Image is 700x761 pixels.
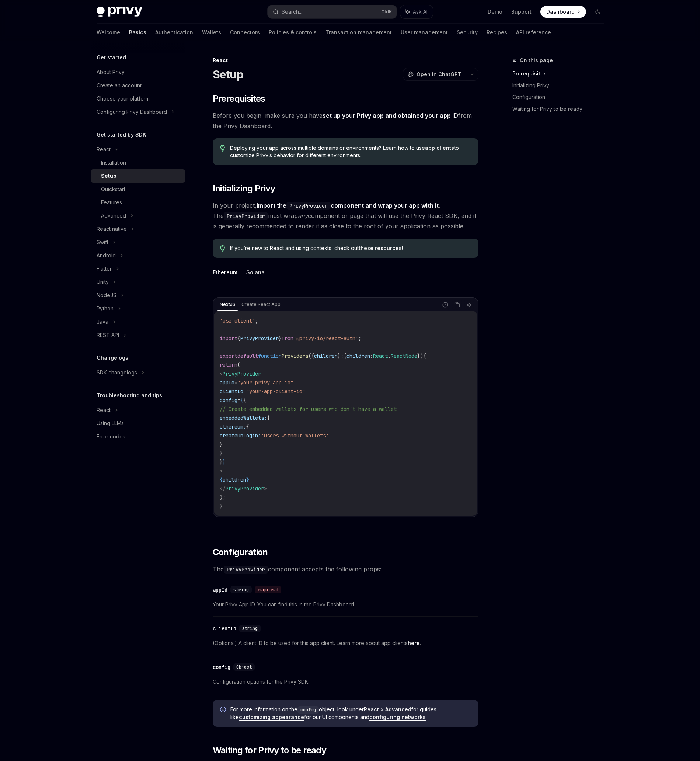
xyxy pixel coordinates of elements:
[512,103,610,115] a: Waiting for Privy to be ready
[246,388,305,395] span: "your-app-client-id"
[97,238,108,247] div: Swift
[381,9,392,15] span: Ctrl K
[220,494,226,501] span: );
[213,600,478,609] span: Your Privy App ID. You can find this in the Privy Dashboard.
[375,245,402,251] a: resources
[403,68,466,81] button: Open in ChatGPT
[417,353,423,359] span: })
[487,24,507,41] a: Recipes
[97,145,111,154] div: React
[243,397,246,404] span: {
[592,6,604,18] button: Toggle dark mode
[202,24,221,41] a: Wallets
[457,24,478,41] a: Security
[364,706,411,712] strong: React > Advanced
[267,415,270,421] span: {
[220,397,237,404] span: config
[97,391,162,400] h5: Troubleshooting and tips
[220,317,255,324] span: 'use client'
[101,158,126,167] div: Installation
[279,335,282,342] span: }
[217,300,238,309] div: NextJS
[346,353,370,359] span: children
[97,53,126,62] h5: Get started
[246,476,249,483] span: }
[129,24,146,41] a: Basics
[423,353,426,359] span: {
[97,291,116,300] div: NodeJS
[282,335,293,342] span: from
[230,24,260,41] a: Connectors
[230,244,471,252] span: If you’re new to React and using contexts, check out !
[314,353,338,359] span: children
[400,5,433,18] button: Ask AI
[97,94,150,103] div: Choose your platform
[258,353,282,359] span: function
[213,110,478,131] span: Before you begin, make sure you have from the Privy Dashboard.
[240,397,243,404] span: {
[220,707,227,714] svg: Info
[101,198,122,207] div: Features
[338,353,341,359] span: }
[224,212,268,220] code: PrivyProvider
[261,432,329,439] span: 'users-without-wallets'
[97,304,114,313] div: Python
[220,362,237,368] span: return
[220,441,223,448] span: }
[237,353,258,359] span: default
[511,8,532,15] a: Support
[293,335,358,342] span: '@privy-io/react-auth'
[220,406,397,412] span: // Create embedded wallets for users who don't have a wallet
[323,112,458,120] a: set up your Privy app and obtained your app ID
[97,251,116,260] div: Android
[370,353,373,359] span: :
[91,79,185,92] a: Create an account
[91,92,185,105] a: Choose your platform
[237,362,240,368] span: (
[220,388,243,395] span: clientId
[425,145,454,151] a: app clients
[213,183,275,194] span: Initializing Privy
[359,245,373,251] a: these
[91,169,185,183] a: Setup
[226,485,264,492] span: PrivyProvider
[97,368,137,377] div: SDK changelogs
[220,450,223,457] span: }
[213,586,227,593] div: appId
[213,677,478,686] span: Configuration options for the Privy SDK.
[373,353,388,359] span: React
[91,196,185,209] a: Features
[257,202,439,209] strong: import the component and wrap your app with it
[298,212,308,219] em: any
[242,626,258,631] span: string
[97,432,125,441] div: Error codes
[488,8,502,15] a: Demo
[213,546,268,558] span: Configuration
[401,24,448,41] a: User management
[97,68,125,77] div: About Privy
[237,379,293,386] span: "your-privy-app-id"
[220,503,223,510] span: }
[220,423,246,430] span: ethereum:
[236,664,252,670] span: Object
[213,57,478,64] div: React
[97,81,142,90] div: Create an account
[97,7,142,17] img: dark logo
[512,91,610,103] a: Configuration
[220,245,225,252] svg: Tip
[97,317,108,326] div: Java
[220,432,261,439] span: createOnLogin:
[220,335,237,342] span: import
[213,200,478,231] span: In your project, . The must wrap component or page that will use the Privy React SDK, and it is g...
[297,706,319,714] code: config
[413,8,428,15] span: Ask AI
[97,264,112,273] div: Flutter
[224,566,268,574] code: PrivyProvider
[220,379,234,386] span: appId
[220,145,225,152] svg: Tip
[91,66,185,79] a: About Privy
[213,625,236,632] div: clientId
[255,317,258,324] span: ;
[220,476,223,483] span: {
[512,68,610,80] a: Prerequisites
